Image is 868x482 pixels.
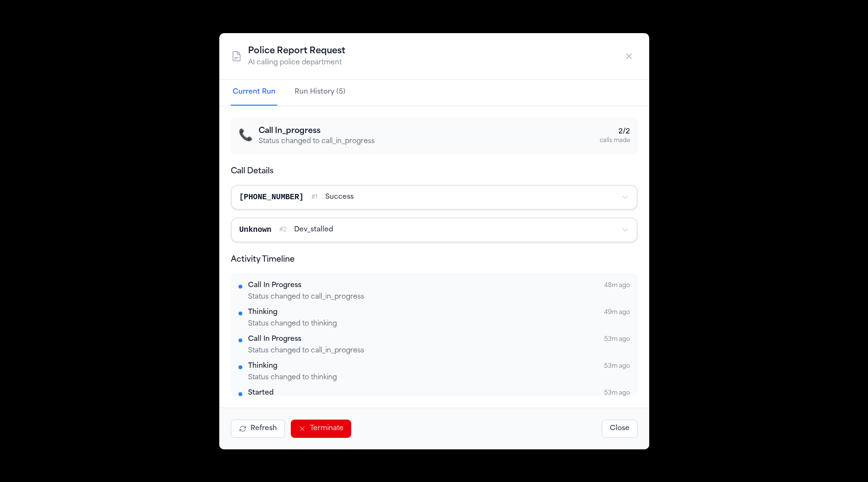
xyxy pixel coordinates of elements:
h4: Activity Timeline [231,254,638,265]
button: Current Run [231,80,277,106]
button: Terminate [291,420,351,438]
span: 📞 [238,128,253,144]
div: [PHONE_NUMBER] [239,192,304,203]
h3: Call In_progress [259,125,375,137]
div: Started [248,388,273,398]
span: 53m ago [604,362,630,370]
h4: Call Details [231,166,638,177]
div: Status changed to thinking [248,319,630,329]
div: 2 / 2 [600,127,630,137]
div: Thinking [248,361,277,371]
span: 53m ago [604,336,630,343]
button: Close [602,420,638,438]
span: 48m ago [604,282,630,289]
span: # 1 [311,193,318,201]
span: dev_stalled [294,225,333,235]
span: # 2 [279,226,286,234]
p: AI calling police department [248,58,345,68]
button: Refresh [231,420,285,438]
div: Unknown [239,224,272,236]
span: 53m ago [604,389,630,397]
button: [PHONE_NUMBER]#1success [232,186,637,209]
button: Run History (5) [293,80,347,106]
p: Status changed to call_in_progress [259,137,375,146]
div: Status changed to thinking [248,373,630,383]
div: Thinking [248,308,277,317]
span: 49m ago [604,309,630,316]
div: Call In Progress [248,281,301,290]
div: Status changed to call_in_progress [248,346,630,356]
div: calls made [600,137,630,145]
h2: Police Report Request [248,45,345,58]
span: success [325,193,354,202]
div: Status changed to call_in_progress [248,292,630,302]
button: Unknown#2dev_stalled [232,218,637,241]
div: Call In Progress [248,335,301,344]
